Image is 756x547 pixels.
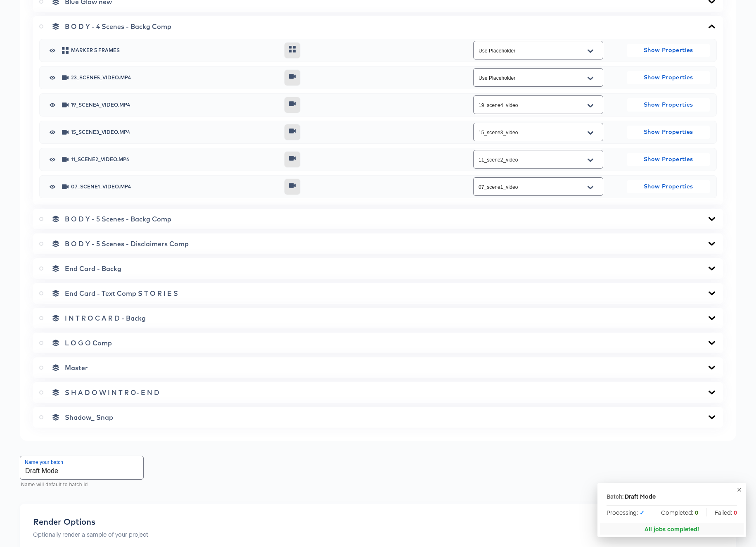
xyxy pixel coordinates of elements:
span: Show Properties [630,127,706,137]
span: Show Properties [630,154,706,164]
span: B O D Y - 4 Scenes - Backg Comp [65,22,171,31]
span: Show Properties [630,100,706,110]
div: Render Options [33,517,148,527]
div: Draft Mode [625,492,656,500]
span: I N T R O C A R D - Backg [65,314,146,322]
button: Show Properties [627,126,710,139]
span: Failed: [715,508,737,516]
span: Show Properties [630,72,706,83]
span: marker 5 Frames [71,48,278,53]
span: B O D Y - 5 Scenes - Backg Comp [65,215,171,223]
button: Show Properties [627,153,710,166]
span: Completed: [661,508,698,516]
button: Open [584,154,597,167]
span: 15_scene3_video.mp4 [71,130,278,135]
p: Optionally render a sample of your project [33,530,148,538]
span: L O G O Comp [65,339,112,347]
button: Open [584,181,597,194]
span: 19_scene4_video.mp4 [71,102,278,107]
button: Open [584,72,597,85]
span: Processing: [607,508,645,516]
span: Show Properties [630,181,706,192]
p: Batch: [607,492,623,500]
button: Open [584,45,597,58]
div: All jobs completed! [645,525,699,533]
span: 23_scene5_video.mp4 [71,75,278,80]
button: Show Properties [627,44,710,57]
strong: 0 [695,508,698,516]
span: S H A D O W I N T R O- E N D [65,388,159,397]
span: Show Properties [630,45,706,55]
span: End Card - Backg [65,264,121,273]
strong: 0 [734,508,737,516]
span: 07_scene1_video.mp4 [71,184,278,189]
span: Master [65,364,88,372]
button: Show Properties [627,180,710,193]
span: Shadow_ Snap [65,413,113,421]
span: B O D Y - 5 Scenes - Disclaimers Comp [65,240,189,248]
button: Show Properties [627,98,710,112]
button: Open [584,99,597,112]
span: End Card - Text Comp S T O R I E S [65,289,178,297]
p: Name will default to batch id [21,481,138,489]
span: 11_scene2_video.mp4 [71,157,278,162]
strong: ✓ [640,508,645,516]
button: Open [584,126,597,140]
button: Show Properties [627,71,710,84]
